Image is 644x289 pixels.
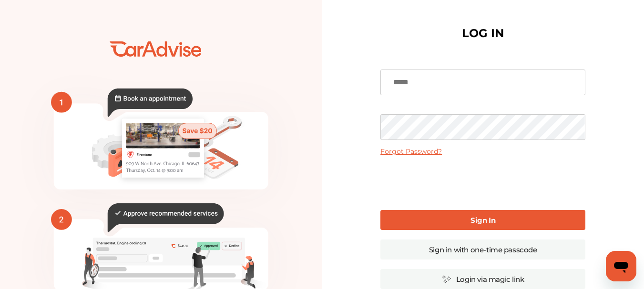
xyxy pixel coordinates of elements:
h1: LOG IN [462,29,504,38]
iframe: reCAPTCHA [410,163,555,200]
a: Sign in with one-time passcode [380,239,585,259]
b: Sign In [470,216,495,225]
img: magic_icon.32c66aac.svg [442,275,451,284]
iframe: Button to launch messaging window [606,251,636,281]
a: Forgot Password? [380,147,442,156]
a: Sign In [380,210,585,230]
a: Login via magic link [380,269,585,289]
